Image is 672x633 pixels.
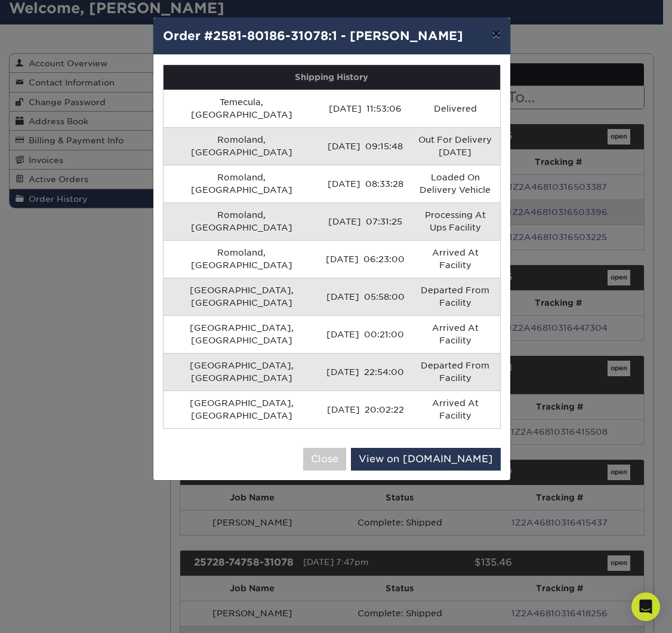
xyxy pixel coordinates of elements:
td: Romoland, [GEOGRAPHIC_DATA] [164,202,320,240]
td: Out For Delivery [DATE] [411,127,500,165]
td: [DATE] 20:02:22 [320,391,411,428]
td: [GEOGRAPHIC_DATA], [GEOGRAPHIC_DATA] [164,315,320,353]
div: Open Intercom Messenger [631,592,660,621]
td: Arrived At Facility [411,315,500,353]
td: Temecula, [GEOGRAPHIC_DATA] [164,90,320,127]
td: [DATE] 11:53:06 [320,90,411,127]
td: Arrived At Facility [411,240,500,278]
td: Departed From Facility [411,278,500,315]
td: Romoland, [GEOGRAPHIC_DATA] [164,240,320,278]
td: [DATE] 05:58:00 [320,278,411,315]
button: × [482,17,510,51]
button: Close [303,448,346,471]
td: [DATE] 22:54:00 [320,353,411,391]
td: [DATE] 08:33:28 [320,165,411,202]
td: Romoland, [GEOGRAPHIC_DATA] [164,165,320,202]
td: Departed From Facility [411,353,500,391]
td: [DATE] 06:23:00 [320,240,411,278]
td: [GEOGRAPHIC_DATA], [GEOGRAPHIC_DATA] [164,278,320,315]
a: View on [DOMAIN_NAME] [351,448,501,471]
td: [DATE] 07:31:25 [320,202,411,240]
td: Arrived At Facility [411,391,500,428]
td: [GEOGRAPHIC_DATA], [GEOGRAPHIC_DATA] [164,391,320,428]
td: [GEOGRAPHIC_DATA], [GEOGRAPHIC_DATA] [164,353,320,391]
td: [DATE] 09:15:48 [320,127,411,165]
td: Romoland, [GEOGRAPHIC_DATA] [164,127,320,165]
th: Shipping History [164,65,500,90]
td: Processing At Ups Facility [411,202,500,240]
td: [DATE] 00:21:00 [320,315,411,353]
td: Loaded On Delivery Vehicle [411,165,500,202]
td: Delivered [411,90,500,127]
h4: Order #2581-80186-31078:1 - [PERSON_NAME] [163,27,501,45]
